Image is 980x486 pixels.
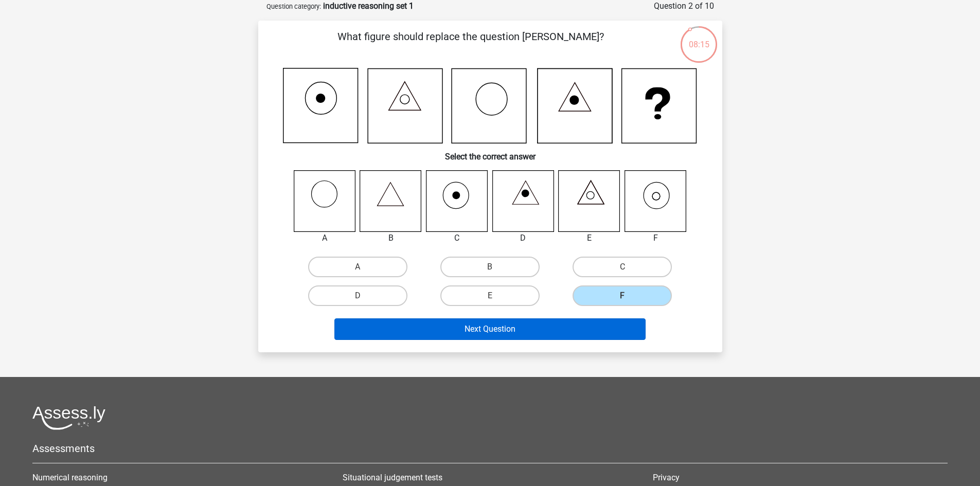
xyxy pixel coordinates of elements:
[308,285,407,306] label: D
[32,473,108,482] a: Numerical reasoning
[352,232,430,244] div: B
[617,232,694,244] div: F
[440,285,540,306] label: E
[308,257,407,277] label: A
[485,232,562,244] div: D
[653,473,680,482] a: Privacy
[32,406,105,430] img: Assessly logo
[32,442,948,455] h5: Assessments
[275,29,667,60] p: What figure should replace the question [PERSON_NAME]?
[418,232,496,244] div: C
[680,25,718,51] div: 08:15
[573,285,672,306] label: F
[343,473,442,482] a: Situational judgement tests
[323,1,414,11] strong: inductive reasoning set 1
[266,3,321,10] small: Question category:
[286,232,364,244] div: A
[275,143,706,161] h6: Select the correct answer
[573,257,672,277] label: C
[550,232,628,244] div: E
[440,257,540,277] label: B
[334,318,646,340] button: Next Question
